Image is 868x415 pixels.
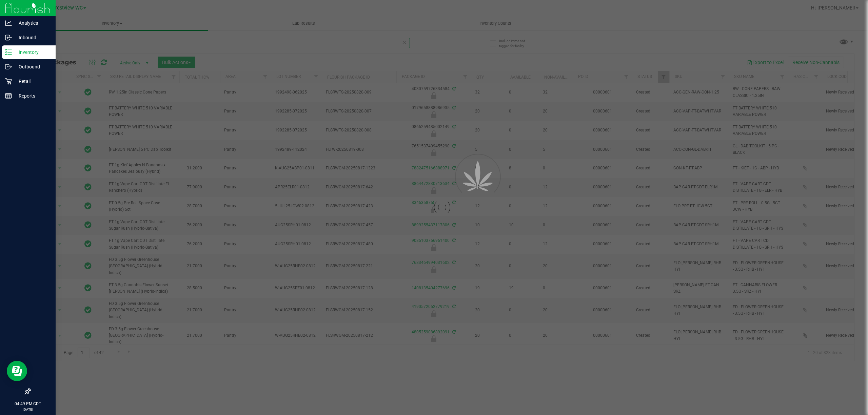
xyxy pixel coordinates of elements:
[5,78,12,85] inline-svg: Retail
[12,19,53,27] p: Analytics
[5,63,12,70] inline-svg: Outbound
[12,63,53,71] p: Outbound
[12,92,53,100] p: Reports
[5,34,12,41] inline-svg: Inbound
[3,401,53,407] p: 04:49 PM CDT
[12,34,53,42] p: Inbound
[5,49,12,56] inline-svg: Inventory
[7,361,27,381] iframe: Resource center
[5,92,12,99] inline-svg: Reports
[12,48,53,56] p: Inventory
[5,20,12,26] inline-svg: Analytics
[3,407,53,412] p: [DATE]
[12,77,53,85] p: Retail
